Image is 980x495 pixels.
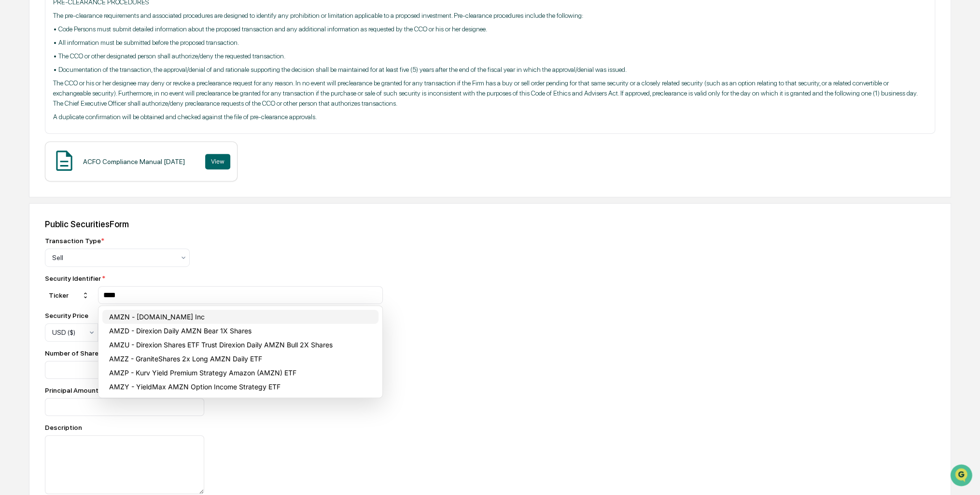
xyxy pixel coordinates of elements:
div: Number of Shares [45,349,383,357]
a: Powered byPylon [68,163,117,171]
span: AMZP - Kurv Yield Premium Strategy Amazon (AMZN) ETF [109,369,376,377]
span: AMZD - Direxion Daily AMZN Bear 1X Shares [109,327,376,335]
a: 🔎Data Lookup [6,136,65,153]
p: The pre-clearance requirements and associated procedures are designed to identify any prohibition... [53,11,927,21]
p: The CCO or his or her designee may deny or revoke a preclearance request for any reason. In no ev... [53,78,927,109]
img: Document Icon [52,149,76,173]
span: Attestations [80,122,120,131]
p: • The CCO or other designated person shall authorize/deny the requested transaction. [53,51,927,61]
div: Transaction Type [45,237,104,245]
a: 🖐️Preclearance [6,118,66,135]
span: Preclearance [19,122,62,131]
span: Data Lookup [19,140,61,150]
div: Security Identifier [45,275,383,282]
div: 🗄️ [70,123,78,130]
div: 🖐️ [10,123,17,130]
img: 1746055101610-c473b297-6a78-478c-a979-82029cc54cd1 [10,74,27,91]
span: AMZZ - GraniteShares 2x Long AMZN Daily ETF [109,355,376,363]
p: • All information must be submitted before the proposed transaction. [53,38,927,48]
span: AMZN - [DOMAIN_NAME] Inc [109,313,376,321]
div: Security Price [45,312,180,319]
p: How can we help? [10,20,176,36]
button: View [205,154,230,169]
p: • Documentation of the transaction, the approval/denial of and rationale supporting the decision ... [53,65,927,75]
div: ACFO Compliance Manual [DATE] [83,158,185,165]
div: Ticker [45,288,93,303]
p: A duplicate confirmation will be obtained and checked against the file of pre-clearance approvals. [53,112,927,122]
a: 🗄️Attestations [66,118,124,135]
div: We're available if you need us! [33,83,122,91]
div: 🔎 [10,141,17,149]
p: • Code Persons must submit detailed information about the proposed transaction and any additional... [53,24,927,34]
span: AMZU - Direxion Shares ETF Trust Direxion Daily AMZN Bull 2X Shares [109,341,376,349]
iframe: Open customer support [949,463,975,489]
div: Description [45,424,383,431]
button: Start new chat [164,77,176,88]
span: AMZY - YieldMax AMZN Option Income Strategy ETF [109,383,376,391]
div: Principal Amount [45,386,383,394]
div: Start new chat [33,74,158,83]
span: Pylon [96,164,117,171]
div: Public Securities Form [45,219,935,229]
